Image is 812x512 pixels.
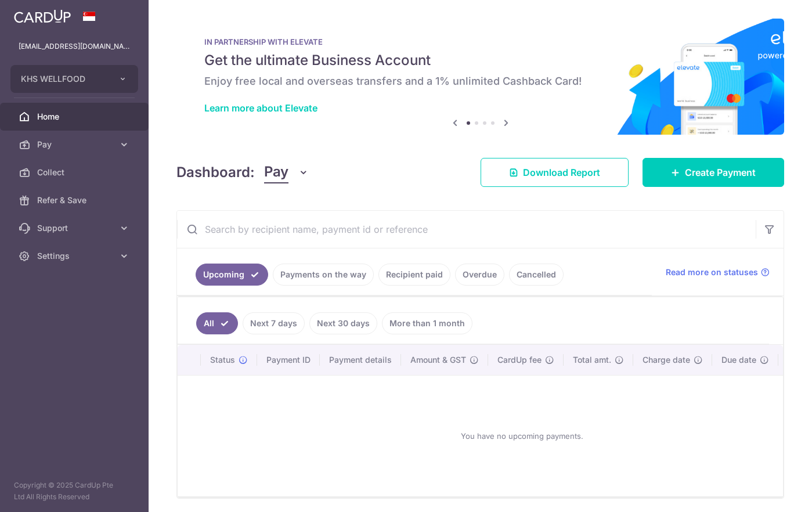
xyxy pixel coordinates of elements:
[177,211,756,248] input: Search by recipient name, payment id or reference
[204,51,756,70] h5: Get the ultimate Business Account
[666,266,770,278] a: Read more on statuses
[37,139,114,150] span: Pay
[204,102,317,114] a: Learn more about Elevate
[509,264,564,286] a: Cancelled
[643,354,690,366] span: Charge date
[176,162,255,183] h4: Dashboard:
[666,266,758,278] span: Read more on statuses
[410,354,466,366] span: Amount & GST
[273,264,374,286] a: Payments on the way
[37,250,114,262] span: Settings
[257,345,320,375] th: Payment ID
[37,222,114,234] span: Support
[37,167,114,178] span: Collect
[243,312,305,334] a: Next 7 days
[320,345,401,375] th: Payment details
[204,37,756,46] p: IN PARTNERSHIP WITH ELEVATE
[643,158,784,187] a: Create Payment
[176,19,784,135] img: Renovation banner
[523,165,600,179] span: Download Report
[196,312,238,334] a: All
[196,264,268,286] a: Upcoming
[264,161,309,183] button: Pay
[382,312,472,334] a: More than 1 month
[37,111,114,122] span: Home
[37,194,114,206] span: Refer & Save
[481,158,629,187] a: Download Report
[204,74,756,88] h6: Enjoy free local and overseas transfers and a 1% unlimited Cashback Card!
[573,354,611,366] span: Total amt.
[721,354,756,366] span: Due date
[378,264,450,286] a: Recipient paid
[10,65,138,93] button: KHS WELLFOOD
[210,354,235,366] span: Status
[264,161,288,183] span: Pay
[497,354,542,366] span: CardUp fee
[19,41,130,52] p: [EMAIL_ADDRESS][DOMAIN_NAME]
[685,165,756,179] span: Create Payment
[14,9,71,23] img: CardUp
[455,264,504,286] a: Overdue
[309,312,377,334] a: Next 30 days
[21,73,107,85] span: KHS WELLFOOD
